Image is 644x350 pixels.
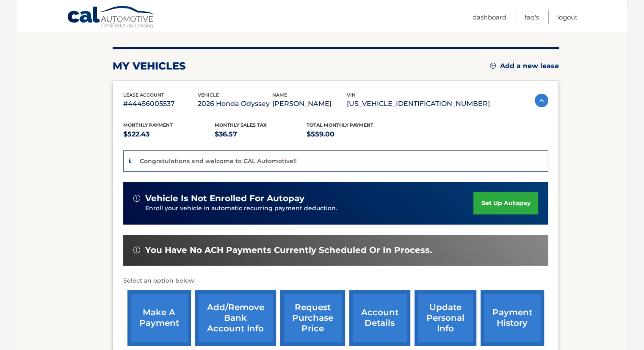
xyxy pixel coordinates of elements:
a: update personal info [415,290,476,346]
span: vin [347,92,356,98]
p: Select an option below: [123,276,548,286]
p: Enroll your vehicle in automatic recurring payment deduction. [145,204,474,213]
span: Monthly Payment [123,122,173,128]
a: Add/Remove bank account info [195,290,276,346]
a: Logout [557,10,578,24]
a: account details [349,290,410,346]
span: Total Monthly Payment [307,122,373,128]
h2: my vehicles [113,60,186,72]
span: lease account [123,92,164,98]
p: #44456005537 [123,98,198,110]
span: vehicle is not enrolled for autopay [145,193,304,204]
a: request purchase price [280,290,345,346]
p: [US_VEHICLE_IDENTIFICATION_NUMBER] [347,98,490,110]
img: add.svg [490,63,496,69]
p: $522.43 [123,128,215,140]
img: alert-white.svg [133,195,140,202]
p: 2026 Honda Odyssey [198,98,272,110]
span: vehicle [198,92,219,98]
a: payment history [481,290,544,346]
span: You have no ACH payments currently scheduled or in process. [145,245,432,256]
a: Add a new lease [490,62,559,70]
p: [PERSON_NAME] [272,98,347,110]
a: Cal Automotive [67,6,156,30]
img: accordion-active.svg [535,94,548,107]
a: FAQ's [525,10,539,24]
p: $559.00 [307,128,398,140]
p: $36.57 [215,128,307,140]
span: name [272,92,287,98]
p: Congratulations and welcome to CAL Automotive!! [140,157,297,165]
a: make a payment [127,290,191,346]
img: alert-white.svg [133,247,140,253]
a: Dashboard [473,10,506,24]
span: Monthly sales Tax [215,122,267,128]
a: set up autopay [473,192,538,214]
